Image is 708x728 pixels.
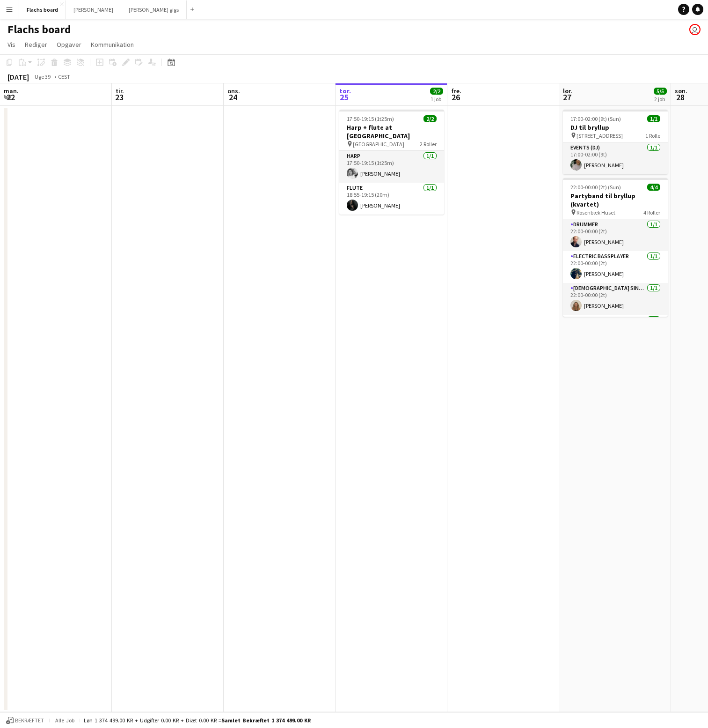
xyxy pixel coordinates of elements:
[4,38,19,51] a: Vis
[563,123,668,132] h3: DJ til bryllup
[31,73,54,80] span: Uge 39
[339,183,444,215] app-card-role: Flute1/118:55-19:15 (20m)[PERSON_NAME]
[338,92,351,103] span: 25
[339,110,444,215] app-job-card: 17:50-19:15 (1t25m)2/2Harp + flute at [GEOGRAPHIC_DATA] [GEOGRAPHIC_DATA]2 RollerHarp1/117:50-19:...
[562,92,572,103] span: 27
[7,40,15,49] span: Vis
[116,87,124,95] span: tir.
[25,40,47,49] span: Rediger
[339,151,444,183] app-card-role: Harp1/117:50-19:15 (1t25m)[PERSON_NAME]
[5,715,45,726] button: Bekræftet
[66,0,121,19] button: [PERSON_NAME]
[53,38,85,51] a: Opgaver
[647,115,660,122] span: 1/1
[570,184,621,191] span: 22:00-00:00 (2t) (Sun)
[563,110,668,174] app-job-card: 17:00-02:00 (9t) (Sun)1/1DJ til bryllup [STREET_ADDRESS]1 RolleEvents (DJ)1/117:00-02:00 (9t)[PER...
[221,717,311,724] span: Samlet bekræftet 1 374 499.00 KR
[563,87,572,95] span: lør.
[91,40,134,49] span: Kommunikation
[563,192,668,208] h3: Partyband til bryllup (kvartet)
[654,96,666,103] div: 2 job
[563,219,668,251] app-card-role: Drummer1/122:00-00:00 (2t)[PERSON_NAME]
[353,141,404,148] span: [GEOGRAPHIC_DATA]
[673,92,687,103] span: 28
[7,22,71,37] h1: Flachs board
[227,87,240,95] span: ons.
[347,115,394,122] span: 17:50-19:15 (1t25m)
[87,38,138,51] a: Kommunikation
[7,72,29,82] div: [DATE]
[563,315,668,347] app-card-role: Guitarist1/1
[563,251,668,283] app-card-role: Electric Bassplayer1/122:00-00:00 (2t)[PERSON_NAME]
[19,0,66,19] button: Flachs board
[563,178,668,317] app-job-card: 22:00-00:00 (2t) (Sun)4/4Partyband til bryllup (kvartet) Rosenbæk Huset4 RollerDrummer1/122:00-00...
[423,115,437,122] span: 2/2
[84,717,311,724] div: Løn 1 374 499.00 KR + Udgifter 0.00 KR + Diæt 0.00 KR =
[226,92,240,103] span: 24
[430,88,443,95] span: 2/2
[645,132,660,139] span: 1 Rolle
[563,283,668,315] app-card-role: [DEMOGRAPHIC_DATA] Singer1/122:00-00:00 (2t)[PERSON_NAME]
[4,87,19,95] span: man.
[643,209,660,216] span: 4 Roller
[53,717,76,724] span: Alle job
[577,132,623,139] span: [STREET_ADDRESS]
[15,717,44,724] span: Bekræftet
[339,87,351,95] span: tor.
[577,209,615,216] span: Rosenbæk Huset
[570,115,621,122] span: 17:00-02:00 (9t) (Sun)
[57,40,81,49] span: Opgaver
[689,24,701,35] app-user-avatar: Frederik Flach
[58,73,70,80] div: CEST
[2,92,19,103] span: 22
[654,88,667,95] span: 5/5
[450,92,461,103] span: 26
[451,87,461,95] span: fre.
[339,123,444,140] h3: Harp + flute at [GEOGRAPHIC_DATA]
[563,142,668,174] app-card-role: Events (DJ)1/117:00-02:00 (9t)[PERSON_NAME]
[21,38,51,51] a: Rediger
[420,141,437,148] span: 2 Roller
[431,96,443,103] div: 1 job
[121,0,187,19] button: [PERSON_NAME] gigs
[114,92,124,103] span: 23
[647,184,660,191] span: 4/4
[675,87,687,95] span: søn.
